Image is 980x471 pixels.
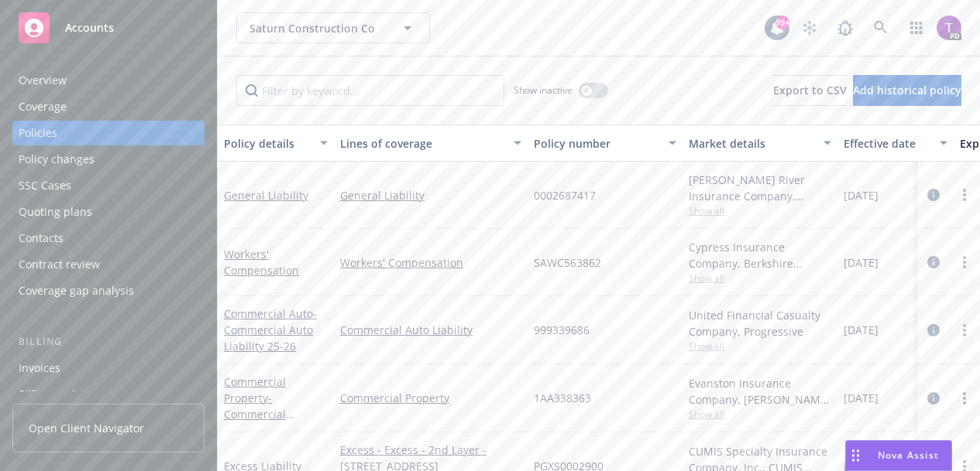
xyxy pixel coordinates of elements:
a: more [955,253,974,271]
span: - Commercial Property [224,391,294,438]
a: Invoices [12,356,205,381]
div: Policy number [534,135,659,152]
a: circleInformation [924,253,943,271]
div: Market details [689,135,814,152]
div: Cypress Insurance Company, Berkshire Hathaway Homestate Companies (BHHC) [689,239,831,271]
span: Accounts [65,22,114,34]
span: [DATE] [844,187,879,203]
button: Effective date [837,125,954,162]
a: more [955,321,974,340]
a: Commercial Auto Liability [340,322,521,338]
button: Lines of coverage [334,125,528,162]
div: Quoting plans [19,200,92,224]
a: Search [865,12,896,43]
a: SSC Cases [12,173,205,198]
button: Export to CSV [773,75,847,106]
a: circleInformation [924,186,943,204]
a: Contract review [12,252,205,277]
div: Drag to move [846,441,865,470]
a: more [955,186,974,204]
span: Open Client Navigator [29,420,144,436]
a: Workers' Compensation [224,247,299,278]
a: Billing updates [12,382,205,407]
button: Policy number [528,125,683,162]
span: Add historical policy [853,83,961,97]
span: [DATE] [844,254,879,271]
a: Quoting plans [12,200,205,224]
div: Billing [12,334,205,350]
a: Contacts [12,226,205,251]
div: Billing updates [19,382,97,407]
span: 1AA338363 [534,390,591,406]
span: Saturn Construction Co [249,20,383,36]
div: [PERSON_NAME] River Insurance Company, [PERSON_NAME] River Group, CRC Group [689,172,831,204]
div: Evanston Insurance Company, [PERSON_NAME] Insurance, Amwins [689,375,831,408]
button: Add historical policy [853,75,961,106]
input: Filter by keyword... [236,75,504,106]
a: Coverage gap analysis [12,278,205,303]
div: Contract review [19,252,100,277]
div: Contacts [19,226,64,251]
a: Workers' Compensation [340,254,521,271]
button: Policy details [218,125,334,162]
a: General Liability [340,187,521,203]
span: Show all [689,408,831,421]
a: circleInformation [924,389,943,408]
a: circleInformation [924,321,943,340]
span: SAWC563862 [534,254,601,271]
div: Overview [19,68,67,93]
a: Coverage [12,94,205,119]
div: Policy details [224,135,311,152]
a: Overview [12,68,205,93]
div: 99+ [775,15,789,29]
span: - Commercial Auto Liability 25-26 [224,306,317,353]
button: Market details [683,125,837,162]
div: United Financial Casualty Company, Progressive [689,307,831,340]
a: Commercial Property [340,390,521,406]
a: Commercial Auto [224,306,317,353]
a: Report a Bug [830,12,861,43]
a: more [955,389,974,408]
span: [DATE] [844,390,879,406]
span: 999339686 [534,322,590,338]
span: [DATE] [844,322,879,338]
span: Show all [689,340,831,353]
span: Show all [689,271,831,285]
a: Policies [12,121,205,145]
div: Policy changes [19,147,95,172]
a: Stop snowing [794,12,825,43]
button: Saturn Construction Co [236,12,430,43]
button: Nova Assist [845,440,952,471]
span: 0002687417 [534,187,596,203]
span: Export to CSV [773,83,847,97]
span: Nova Assist [878,449,939,462]
img: photo [937,15,961,40]
a: Policy changes [12,147,205,172]
div: Effective date [844,135,930,152]
div: Lines of coverage [340,135,504,152]
span: Show inactive [514,84,573,97]
a: Accounts [12,6,205,49]
div: Coverage gap analysis [19,278,134,303]
div: Policies [19,121,57,145]
a: General Liability [224,188,308,203]
div: SSC Cases [19,173,71,198]
a: Switch app [901,12,932,43]
a: Commercial Property [224,374,286,438]
span: Show all [689,204,831,217]
div: Coverage [19,94,67,119]
div: Invoices [19,356,60,381]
